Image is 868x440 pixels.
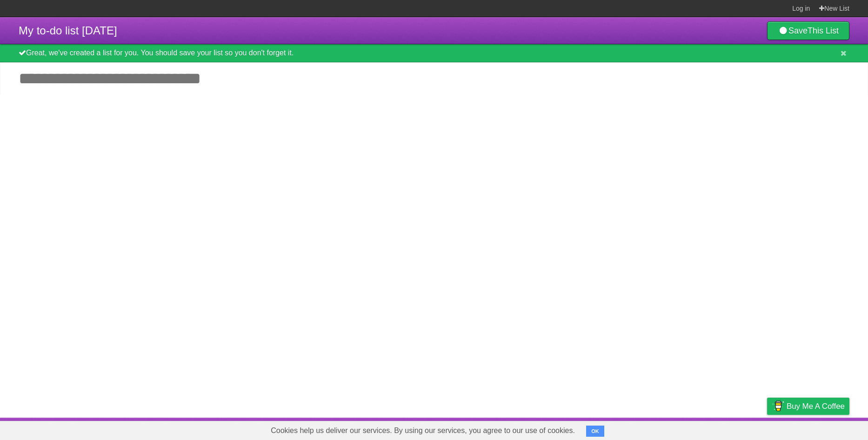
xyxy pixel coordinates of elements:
a: Developers [674,420,712,438]
a: Buy me a coffee [767,398,849,415]
button: OK [586,426,604,437]
span: Buy me a coffee [787,398,845,414]
a: Suggest a feature [791,420,849,438]
a: SaveThis List [767,21,849,40]
a: Privacy [755,420,779,438]
span: Cookies help us deliver our services. By using our services, you agree to our use of cookies. [261,421,584,440]
span: My to-do list [DATE] [19,24,117,37]
img: Buy me a coffee [772,398,784,414]
a: About [643,420,663,438]
a: Terms [723,420,744,438]
b: This List [808,26,839,35]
